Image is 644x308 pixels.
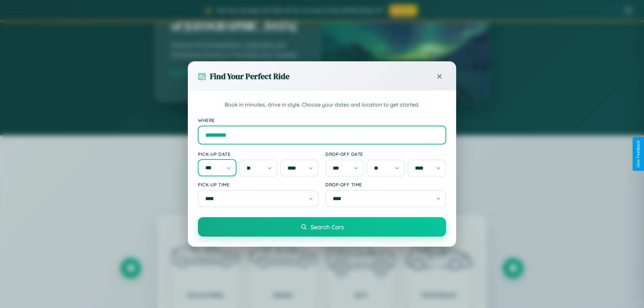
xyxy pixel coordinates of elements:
[311,223,344,231] span: Search Cars
[198,217,446,237] button: Search Cars
[198,117,446,123] label: Where
[198,101,446,109] p: Book in minutes, drive in style. Choose your dates and location to get started.
[198,151,319,157] label: Pick-up Date
[325,151,446,157] label: Drop-off Date
[210,71,289,82] h3: Find Your Perfect Ride
[325,182,446,187] label: Drop-off Time
[198,182,319,187] label: Pick-up Time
